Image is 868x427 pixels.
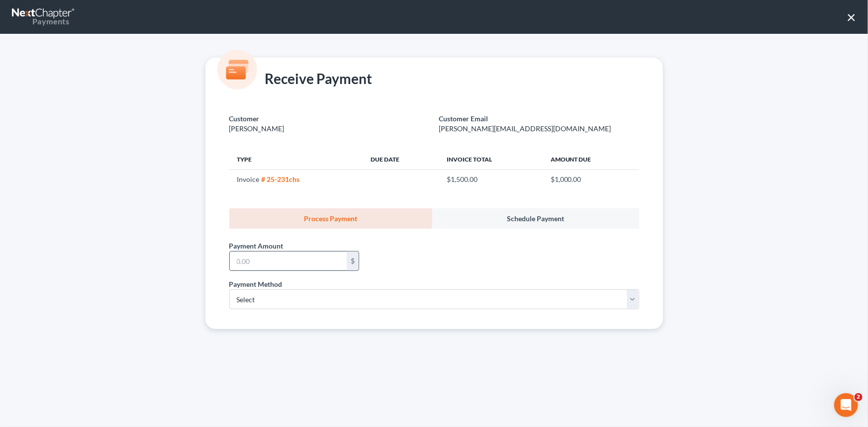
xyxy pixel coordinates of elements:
[347,252,359,270] div: $
[439,124,639,134] p: [PERSON_NAME][EMAIL_ADDRESS][DOMAIN_NAME]
[229,113,260,124] label: Customer
[229,124,429,134] p: [PERSON_NAME]
[439,170,543,188] td: $1,500.00
[229,280,283,288] span: Payment Method
[229,150,363,170] th: Type
[12,5,76,29] a: Payments
[543,170,639,188] td: $1,000.00
[439,150,543,170] th: Invoice Total
[230,252,347,270] input: 0.00
[363,150,439,170] th: Due Date
[847,9,856,25] button: ×
[543,150,639,170] th: Amount Due
[439,113,488,124] label: Customer Email
[229,242,284,250] span: Payment Amount
[834,393,858,417] iframe: Intercom live chat
[12,16,69,27] div: Payments
[237,175,260,183] span: Invoice
[855,393,863,401] span: 2
[229,70,373,89] div: Receive Payment
[229,208,432,229] a: Process Payment
[432,208,639,229] a: Schedule Payment
[262,175,300,183] strong: # 25-231chs
[217,50,257,89] img: icon-card-7b25198184e2a804efa62d31be166a52b8f3802235d01b8ac243be8adfaa5ebc.svg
